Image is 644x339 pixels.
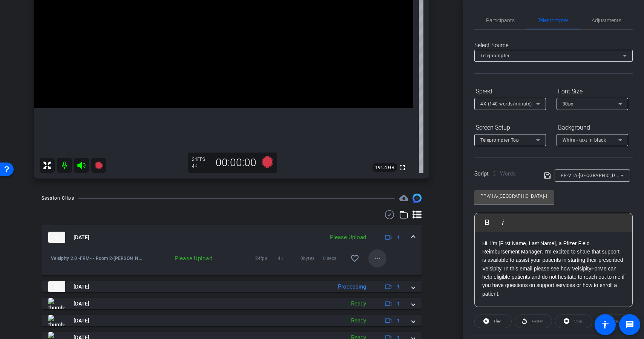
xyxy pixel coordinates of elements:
span: 30px [563,101,573,107]
span: 4K [278,255,301,262]
span: [DATE] [74,234,89,241]
span: Teleprompter Top [480,137,519,143]
span: 0 secs [323,255,346,262]
span: Play [494,319,501,323]
mat-icon: cloud_upload [399,194,408,203]
div: Please Upload [143,255,216,262]
img: thumb-nail [48,232,65,243]
img: thumb-nail [48,298,65,309]
span: Teleprompter [480,53,509,58]
div: Please Upload [326,233,370,242]
span: [DATE] [74,317,89,325]
p: Hi, I’m [First Name, Last Name], a Pfizer Field Reimbursement Manager. I’m excited to share that ... [482,239,625,298]
div: 4K [192,163,211,169]
div: Ready [347,316,370,325]
div: Select Source [474,41,633,50]
mat-icon: fullscreen [398,163,407,172]
span: [DATE] [74,300,89,308]
img: thumb-nail [48,315,65,326]
img: Session clips [412,194,422,203]
div: Session Clips [41,194,74,202]
div: Background [557,121,628,134]
span: Teleprompter [538,18,569,23]
mat-expansion-panel-header: thumb-nail[DATE]Ready1 [41,315,422,326]
span: 1 [397,234,400,241]
mat-icon: accessibility [601,320,610,329]
div: 00:00:00 [211,156,261,169]
span: FPS [197,157,205,162]
span: Velsipity 2.0 -FRM- - Room 2-[PERSON_NAME]-2025-10-13-16-16-17-539-0 [51,255,143,262]
span: Adjustments [592,18,621,23]
mat-expansion-panel-header: thumb-nail[DATE]Please Upload1 [41,225,422,249]
span: 1 [397,300,400,308]
mat-expansion-panel-header: thumb-nail[DATE]Ready1 [41,298,422,309]
div: Speed [474,85,546,98]
span: 1 [397,283,400,291]
span: White - text in black [563,137,606,143]
div: Font Size [557,85,628,98]
span: 191.4 GB [373,163,397,172]
span: 1 [397,317,400,325]
div: Script [474,169,534,178]
span: [DATE] [74,283,89,291]
input: Title [480,192,548,201]
div: Processing [334,282,370,291]
img: thumb-nail [48,281,65,292]
div: Ready [347,299,370,308]
span: 24fps [255,255,278,262]
div: Screen Setup [474,121,546,134]
mat-icon: more_horiz [373,254,382,263]
mat-icon: message [625,320,634,329]
span: 0bytes [301,255,323,262]
div: 24 [192,156,211,162]
span: Destinations for your clips [399,194,408,203]
mat-expansion-panel-header: thumb-nail[DATE]Processing1 [41,281,422,292]
div: thumb-nail[DATE]Please Upload1 [41,249,422,275]
mat-icon: favorite_border [350,254,359,263]
span: 4X (140 words/minute) [480,101,532,107]
span: Participants [486,18,515,23]
button: Play [474,315,512,328]
span: 61 Words [492,170,516,177]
